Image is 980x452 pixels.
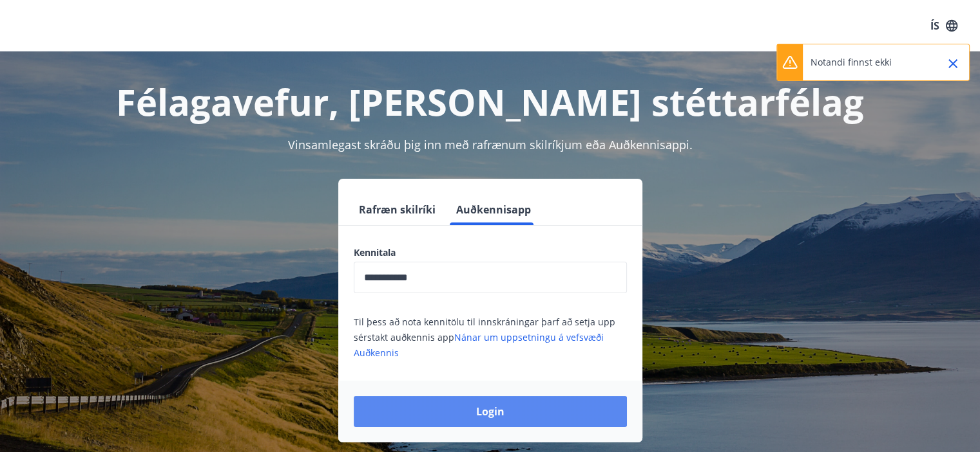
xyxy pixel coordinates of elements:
p: Notandi finnst ekki [811,56,892,69]
h1: Félagavefur, [PERSON_NAME] stéttarfélag [42,77,939,126]
button: Auðkennisapp [451,194,536,225]
label: Kennitala [354,246,627,259]
a: Nánar um uppsetningu á vefsvæði Auðkennis [354,331,604,359]
button: Rafræn skilríki [354,194,441,225]
button: Login [354,396,627,427]
button: ÍS [923,14,965,37]
span: Vinsamlegast skráðu þig inn með rafrænum skilríkjum eða Auðkennisappi. [288,137,693,152]
button: Close [942,53,964,75]
span: Til þess að nota kennitölu til innskráningar þarf að setja upp sérstakt auðkennis app [354,316,615,359]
